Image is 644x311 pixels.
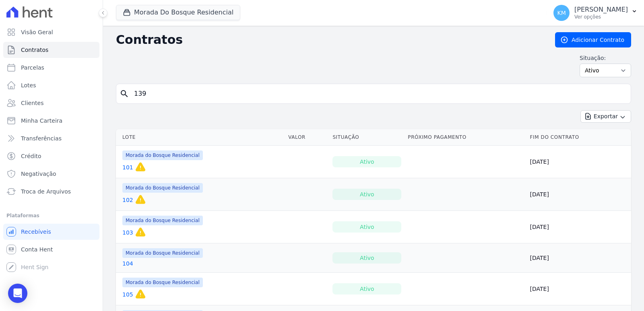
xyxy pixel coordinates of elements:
span: Transferências [21,134,62,142]
button: KM [PERSON_NAME] Ver opções [547,2,644,24]
td: [DATE] [527,243,631,273]
th: Valor [285,129,329,146]
a: 102 [122,196,133,204]
th: Próximo Pagamento [405,129,526,146]
span: Parcelas [21,64,44,72]
span: Morada do Bosque Residencial [122,183,203,193]
a: 104 [122,260,133,268]
td: [DATE] [527,211,631,243]
div: Ativo [332,189,401,200]
a: Conta Hent [3,241,99,257]
h2: Contratos [116,33,542,47]
td: [DATE] [527,273,631,305]
a: 103 [122,229,133,237]
a: Lotes [3,77,99,93]
a: Recebíveis [3,224,99,240]
span: Morada do Bosque Residencial [122,248,203,258]
a: 101 [122,163,133,171]
span: Morada do Bosque Residencial [122,150,203,160]
div: Ativo [332,156,401,167]
div: Plataformas [6,211,96,220]
th: Fim do Contrato [527,129,631,146]
span: Morada do Bosque Residencial [122,216,203,225]
td: [DATE] [527,146,631,178]
div: Open Intercom Messenger [8,284,27,303]
td: [DATE] [527,178,631,211]
a: Adicionar Contrato [555,32,631,47]
p: [PERSON_NAME] [574,6,628,14]
a: Negativação [3,166,99,182]
p: Ver opções [574,14,628,20]
span: Troca de Arquivos [21,187,71,196]
span: Contratos [21,46,48,54]
th: Situação [329,129,405,146]
a: Minha Carteira [3,113,99,129]
span: Morada do Bosque Residencial [122,278,203,287]
span: Negativação [21,170,56,178]
a: Parcelas [3,60,99,76]
span: Minha Carteira [21,117,62,125]
input: Buscar por nome do lote [129,86,627,102]
a: Crédito [3,148,99,164]
div: Ativo [332,252,401,264]
span: Lotes [21,81,36,89]
a: Contratos [3,42,99,58]
span: KM [557,10,566,16]
label: Situação: [580,54,631,62]
div: Ativo [332,221,401,233]
a: 105 [122,290,133,299]
th: Lote [116,129,285,146]
span: Conta Hent [21,245,53,253]
button: Morada Do Bosque Residencial [116,5,240,20]
span: Clientes [21,99,43,107]
a: Transferências [3,130,99,146]
span: Visão Geral [21,28,53,36]
span: Crédito [21,152,41,160]
button: Exportar [580,110,631,123]
a: Troca de Arquivos [3,183,99,200]
div: Ativo [332,283,401,295]
span: Recebíveis [21,228,51,236]
a: Clientes [3,95,99,111]
a: Visão Geral [3,24,99,40]
i: search [120,89,129,99]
